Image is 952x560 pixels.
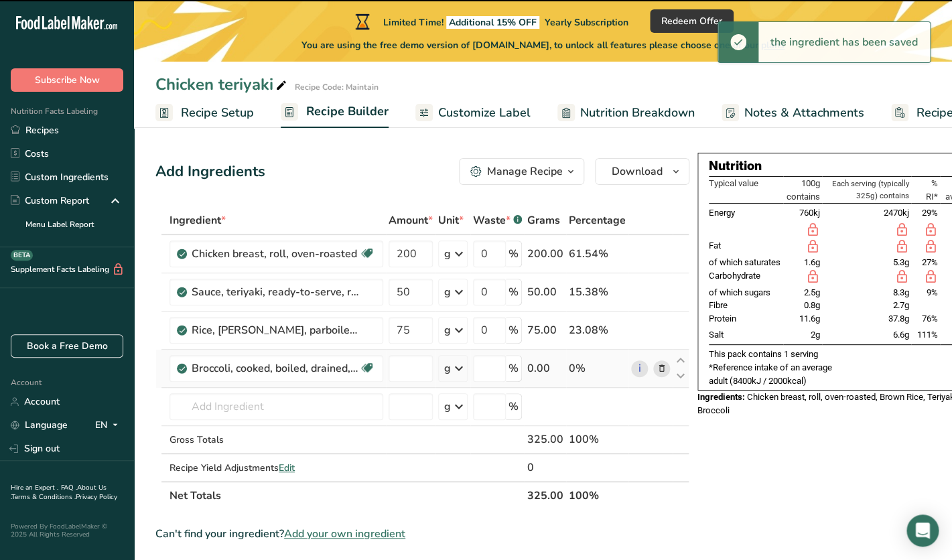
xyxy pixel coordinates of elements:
span: You are using the free demo version of [DOMAIN_NAME], to unlock all features please choose one of... [301,38,785,52]
div: Gross Totals [169,433,383,447]
a: Hire an Expert . [11,483,58,492]
span: 2470kj [883,208,908,218]
div: Limited Time! [352,13,628,29]
th: 100g contains [783,176,822,204]
div: EN [95,417,123,433]
span: 8.3g [892,287,908,297]
span: Grams [527,212,560,228]
td: Fibre [709,299,783,312]
th: Each serving (typically 325g) contains [822,176,911,204]
div: 61.54% [569,246,626,262]
a: Book a Free Demo [11,334,123,358]
a: i [631,360,648,377]
a: FAQ . [61,483,77,492]
span: Download [612,163,663,180]
span: 29% [921,208,937,218]
div: Custom Report [11,194,89,208]
td: Energy [709,204,783,222]
div: Rice, [PERSON_NAME], parboiled, dry, UNCLE [PERSON_NAME]'S [192,322,359,338]
div: 0 [527,460,563,476]
div: Recipe Code: Maintain [295,81,379,93]
a: Language [11,413,68,437]
span: 76% [921,313,937,324]
th: Net Totals [167,481,525,509]
span: % RI* [925,178,937,202]
span: Nutrition Breakdown [580,104,695,122]
span: Additional 15% OFF [446,16,539,29]
a: Notes & Attachments [722,98,864,128]
span: 0.8g [803,300,819,310]
span: Notes & Attachments [744,104,864,122]
a: Recipe Builder [281,96,389,129]
span: 11.6g [799,313,819,324]
div: 23.08% [569,322,626,338]
span: 9% [926,287,937,297]
td: Protein [709,312,783,326]
th: 325.00 [525,481,566,509]
div: 50.00 [527,284,563,300]
div: BETA [11,250,33,261]
div: 0% [569,360,626,376]
span: 5.3g [892,257,908,267]
button: Redeem Offer [650,9,734,33]
div: 75.00 [527,322,563,338]
div: Broccoli, cooked, boiled, drained, with salt [192,360,359,376]
span: Subscribe Now [35,73,100,87]
a: Customize Label [415,98,531,128]
span: *Reference intake of an average adult (8400kJ / 2000kcal) [709,362,832,386]
div: Manage Recipe [487,163,563,180]
span: Customize Label [438,104,531,122]
span: 2.7g [892,300,908,310]
a: Terms & Conditions . [11,492,76,502]
div: Chicken teriyaki [155,72,289,96]
div: 200.00 [527,246,563,262]
td: Carbohydrate [709,269,783,286]
div: g [444,284,451,300]
td: of which saturates [709,256,783,269]
span: Percentage [569,212,626,228]
button: Manage Recipe [459,158,584,185]
span: Recipe Builder [306,102,389,121]
a: Recipe Setup [155,98,254,128]
td: Fat [709,239,783,256]
span: 111% [916,330,937,340]
td: of which sugars [709,286,783,299]
button: Subscribe Now [11,68,123,92]
div: Waste [473,212,522,228]
span: 1.6g [803,257,819,267]
input: Add Ingredient [169,393,383,420]
span: Yearly Subscription [545,16,628,29]
span: Add your own ingredient [284,526,405,542]
span: 760kj [799,208,819,218]
span: 2.5g [803,287,819,297]
div: Chicken breast, roll, oven-roasted [192,246,359,262]
span: 6.6g [892,330,908,340]
div: g [444,322,451,338]
span: 27% [921,257,937,267]
span: Ingredients: [697,392,745,402]
div: 0.00 [527,360,563,376]
span: Edit [279,462,295,474]
div: 100% [569,431,626,447]
div: Recipe Yield Adjustments [169,461,383,475]
th: 100% [566,481,628,509]
td: Salt [709,326,783,344]
span: Unit [438,212,464,228]
span: Recipe Setup [181,104,254,122]
a: Privacy Policy [76,492,117,502]
div: 15.38% [569,284,626,300]
span: Amount [389,212,433,228]
div: 325.00 [527,431,563,447]
button: Download [595,158,689,185]
span: Ingredient [169,212,226,228]
div: g [444,360,451,376]
a: Nutrition Breakdown [557,98,695,128]
a: About Us . [11,483,107,502]
div: g [444,399,451,415]
span: 37.8g [888,313,908,324]
th: Typical value [709,176,783,204]
div: Add Ingredients [155,161,265,183]
div: Powered By FoodLabelMaker © 2025 All Rights Reserved [11,522,123,539]
div: the ingredient has been saved [758,22,930,62]
div: Can't find your ingredient? [155,526,689,542]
